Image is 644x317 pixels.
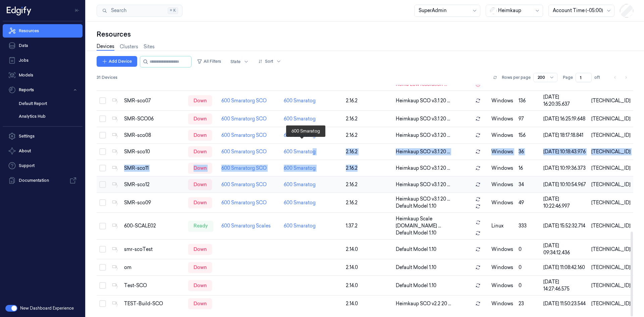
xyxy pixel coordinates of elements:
[591,199,631,206] div: [TECHNICAL_ID]
[594,74,605,81] span: of 1
[519,222,538,229] div: 333
[72,5,83,16] button: Toggle Navigation
[396,132,450,139] span: Heimkaup SCO v3.1 20 ...
[124,222,183,229] div: 600-SCALE02
[543,264,586,271] div: [DATE] 11:08:42.160
[13,111,83,122] a: Analytics Hub
[124,199,183,206] div: SMR-sco09
[97,30,633,39] div: Resources
[346,165,390,172] div: 2.16.2
[491,222,513,229] p: linux
[97,74,117,81] span: 31 Devices
[519,115,538,122] div: 97
[99,199,106,206] button: Select row
[97,43,114,51] a: Devices
[99,264,106,271] button: Select row
[124,264,183,271] div: om
[591,246,631,253] div: [TECHNICAL_ID]
[491,132,513,139] p: windows
[543,278,586,293] div: [DATE] 14:27:46.575
[346,148,390,155] div: 2.16.2
[188,146,212,157] div: down
[3,68,83,82] a: Models
[396,165,450,172] span: Heimkaup SCO v3.1 20 ...
[221,116,267,122] a: 600 Smaratorg SCO
[284,149,316,155] a: 600 Smaratog
[591,165,631,172] div: [TECHNICAL_ID]
[194,56,224,67] button: All Filters
[284,200,316,206] a: 600 Smaratog
[396,181,450,188] span: Heimkaup SCO v3.1 20 ...
[519,97,538,104] div: 136
[543,165,586,172] div: [DATE] 10:19:36.373
[99,97,106,104] button: Select row
[188,95,212,106] div: down
[491,264,513,271] p: windows
[591,222,631,229] div: [TECHNICAL_ID]
[3,174,83,187] a: Documentation
[120,43,138,50] a: Clusters
[124,282,183,289] div: Test-SCO
[124,246,183,253] div: smr-scoTest
[591,300,631,307] div: [TECHNICAL_ID]
[543,94,586,108] div: [DATE] 16:20:35.637
[97,5,182,17] button: Search⌘K
[396,97,450,104] span: Heimkaup SCO v3.1 20 ...
[396,203,436,210] span: Default Model 1.10
[491,148,513,155] p: windows
[221,132,267,138] a: 600 Smaratorg SCO
[284,165,316,171] a: 600 Smaratog
[491,246,513,253] p: windows
[543,222,586,229] div: [DATE] 15:52:32.714
[221,98,267,104] a: 600 Smaratorg SCO
[396,115,450,122] span: Heimkaup SCO v3.1 20 ...
[491,282,513,289] p: windows
[221,223,271,229] a: 600 Smaratorg Scales
[519,199,538,206] div: 49
[284,181,316,188] a: 600 Smaratog
[610,73,631,82] nav: pagination
[3,159,83,172] a: Support
[188,298,212,309] div: down
[543,242,586,256] div: [DATE] 09:34:12.436
[188,130,212,141] div: down
[99,223,106,229] button: Select row
[188,262,212,273] div: down
[502,74,531,81] p: Rows per page
[491,165,513,172] p: windows
[396,148,450,155] span: Heimkaup SCO v3.1 20 ...
[543,132,586,139] div: [DATE] 18:17:18.841
[99,148,106,155] button: Select row
[221,200,267,206] a: 600 Smaratorg SCO
[591,181,631,188] div: [TECHNICAL_ID]
[519,148,538,155] div: 36
[3,39,83,52] a: Data
[543,300,586,307] div: [DATE] 11:50:23.544
[188,113,212,124] div: down
[99,115,106,122] button: Select row
[591,97,631,104] div: [TECHNICAL_ID]
[543,181,586,188] div: [DATE] 10:10:54.967
[3,54,83,67] a: Jobs
[519,264,538,271] div: 0
[99,181,106,188] button: Select row
[396,282,436,289] span: Default Model 1.10
[124,148,183,155] div: SMR-sco10
[221,181,267,188] a: 600 Smaratorg SCO
[284,116,316,122] a: 600 Smaratog
[491,181,513,188] p: windows
[346,181,390,188] div: 2.16.2
[99,165,106,171] button: Select row
[99,132,106,139] button: Select row
[124,132,183,139] div: SMR-sco08
[396,246,436,253] span: Default Model 1.10
[519,282,538,289] div: 0
[543,148,586,155] div: [DATE] 10:18:43.976
[346,264,390,271] div: 2.14.0
[543,196,586,210] div: [DATE] 10:22:46.997
[563,74,573,81] span: Page
[591,115,631,122] div: [TECHNICAL_ID]
[346,115,390,122] div: 2.16.2
[3,129,83,143] a: Settings
[346,222,390,229] div: 1.37.2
